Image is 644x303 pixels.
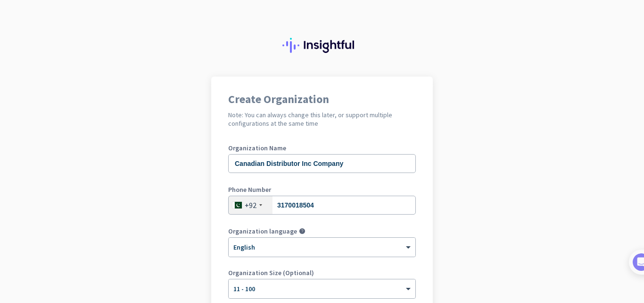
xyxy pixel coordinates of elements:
[228,186,416,193] label: Phone Number
[245,200,256,210] div: +92
[299,228,305,234] i: help
[228,228,297,234] label: Organization language
[228,145,416,151] label: Organization Name
[228,111,416,128] h2: Note: You can always change this later, or support multiple configurations at the same time
[282,38,362,53] img: Insightful
[228,269,416,276] label: Organization Size (Optional)
[228,196,416,215] input: 21 23456789
[228,94,416,105] h1: Create Organization
[228,154,416,173] input: What is the name of your organization?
